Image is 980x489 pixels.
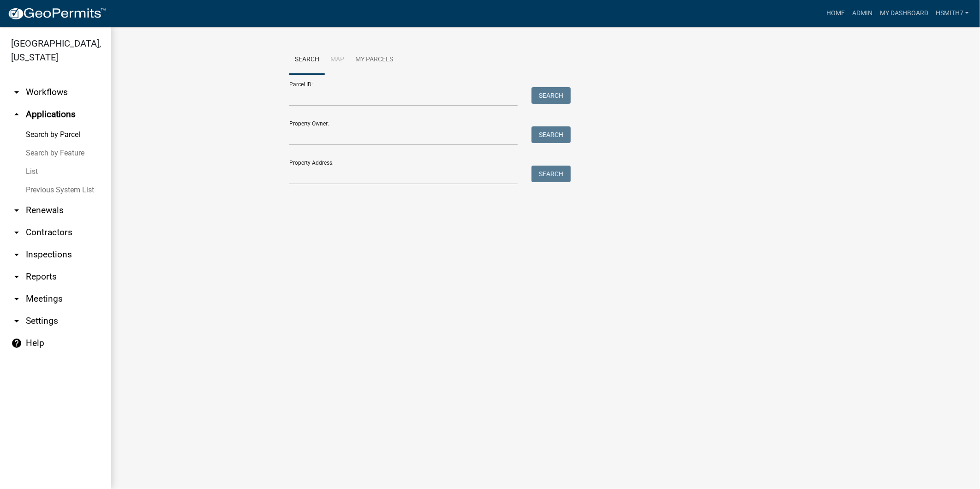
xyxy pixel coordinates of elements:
[11,87,22,98] i: arrow_drop_down
[876,5,932,22] a: My Dashboard
[532,166,571,182] button: Search
[289,45,325,75] a: Search
[932,5,973,22] a: hsmith7
[11,338,22,349] i: help
[823,5,849,22] a: Home
[11,293,22,304] i: arrow_drop_down
[11,316,22,327] i: arrow_drop_down
[350,45,399,75] a: My Parcels
[11,227,22,238] i: arrow_drop_down
[532,87,571,104] button: Search
[532,126,571,143] button: Search
[11,109,22,120] i: arrow_drop_up
[11,271,22,282] i: arrow_drop_down
[11,249,22,260] i: arrow_drop_down
[11,205,22,216] i: arrow_drop_down
[849,5,876,22] a: Admin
